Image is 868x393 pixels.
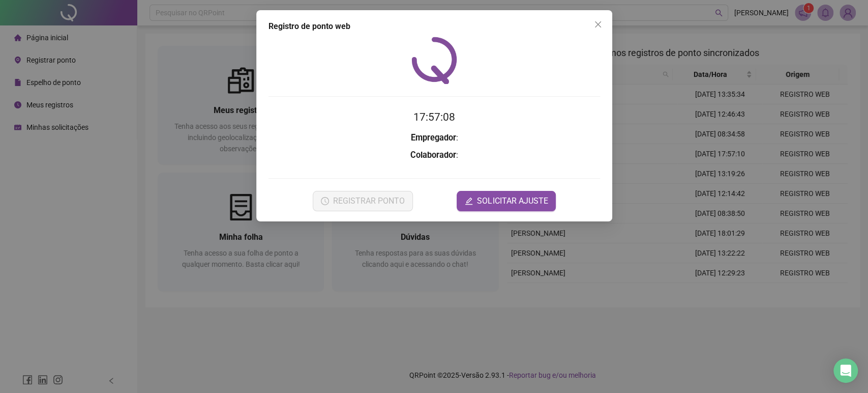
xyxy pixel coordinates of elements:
[268,20,600,33] div: Registro de ponto web
[477,195,548,207] span: SOLICITAR AJUSTE
[411,37,457,84] img: QRPoint
[410,133,456,143] strong: Empregador
[457,191,556,211] button: editSOLICITAR AJUSTE
[268,131,600,145] h3: :
[268,149,600,162] h3: :
[465,197,473,205] span: edit
[410,150,456,160] strong: Colaborador
[594,20,602,29] span: close
[312,191,412,211] button: REGISTRAR PONTO
[833,358,858,383] div: Open Intercom Messenger
[590,16,606,33] button: Close
[413,111,455,123] time: 17:57:08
